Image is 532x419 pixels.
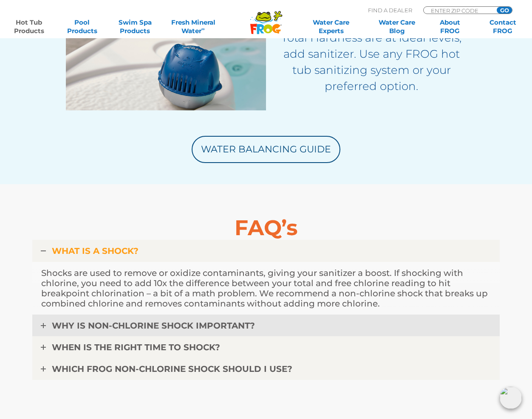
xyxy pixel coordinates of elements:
input: GO [497,7,512,14]
p: When Total Alkalinity, pH and Total Hardness are at ideal levels, add sanitizer. Use any FROG hot... [277,14,466,94]
p: Find A Dealer [368,6,412,14]
a: WHAT IS A SHOCK? [32,240,500,262]
span: WHY IS NON-CHLORINE SHOCK IMPORTANT? [52,321,255,331]
a: Water CareExperts [297,18,365,35]
a: Water CareBlog [376,18,418,35]
span: WHEN IS THE RIGHT TIME TO SHOCK? [52,342,220,352]
h5: FAQ’s [32,216,500,240]
input: Zip Code Form [430,7,487,14]
span: WHICH FROG NON-CHLORINE SHOCK SHOULD I USE? [52,364,292,374]
a: WHICH FROG NON-CHLORINE SHOCK SHOULD I USE? [32,358,500,380]
img: openIcon [500,387,522,409]
a: PoolProducts [62,18,103,35]
a: AboutFROG [429,18,470,35]
a: WHY IS NON-CHLORINE SHOCK IMPORTANT? [32,315,500,337]
a: ContactFROG [482,18,524,35]
a: Hot TubProducts [8,18,50,35]
a: WHEN IS THE RIGHT TIME TO SHOCK? [32,336,500,358]
p: Shocks are used to remove or oxidize contaminants, giving your sanitizer a boost. If shocking wit... [41,268,491,309]
a: Swim SpaProducts [114,18,156,35]
a: Water Balancing Guide [192,136,340,163]
sup: ∞ [201,26,205,32]
span: WHAT IS A SHOCK? [52,246,139,256]
a: Fresh MineralWater∞ [167,18,219,35]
